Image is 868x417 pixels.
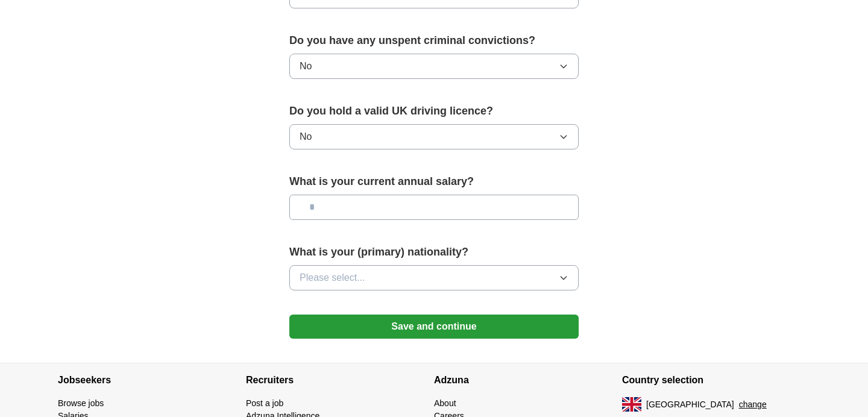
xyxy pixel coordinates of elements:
button: No [289,54,579,79]
a: Browse jobs [58,398,104,408]
span: Please select... [300,271,365,285]
button: Please select... [289,265,579,290]
a: Post a job [246,398,283,408]
span: No [300,59,312,74]
a: About [434,398,456,408]
button: No [289,124,579,149]
span: [GEOGRAPHIC_DATA] [646,398,734,411]
label: Do you have any unspent criminal convictions? [289,33,579,49]
label: What is your (primary) nationality? [289,244,579,260]
button: Save and continue [289,315,579,339]
img: UK flag [622,397,641,412]
span: No [300,130,312,144]
label: What is your current annual salary? [289,174,579,190]
h4: Country selection [622,363,810,397]
label: Do you hold a valid UK driving licence? [289,103,579,119]
button: change [739,398,767,411]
